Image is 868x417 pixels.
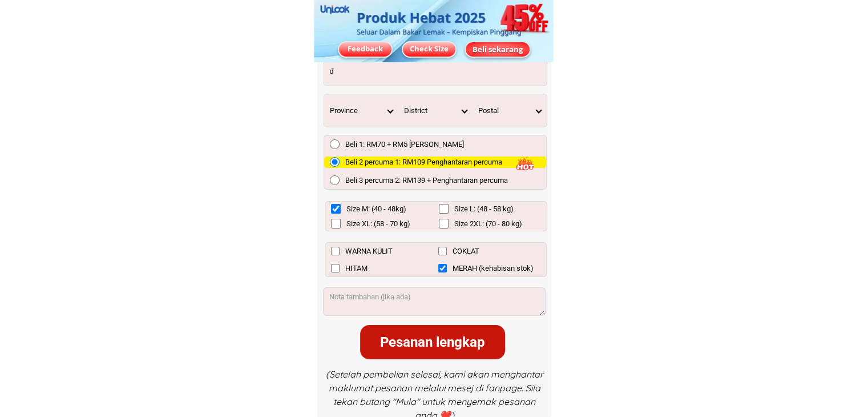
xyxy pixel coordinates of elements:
input: WARNA KULIT [331,247,340,255]
select: Select province [324,94,398,127]
input: Beli 1: RM70 + RM5 [PERSON_NAME] [330,139,340,149]
input: Size L: (48 - 58 kg) [439,204,449,214]
input: COKLAT [438,247,447,255]
span: Size XL: (58 - 70 kg) [346,218,410,230]
span: Size 2XL: (70 - 80 kg) [454,218,522,230]
span: WARNA KULIT [345,246,393,257]
input: Size XL: (58 - 70 kg) [331,219,341,228]
input: Size M: (40 - 48kg) [331,204,341,214]
span: Beli 3 percuma 2: RM139 + Penghantaran percuma [345,175,508,186]
span: Beli 2 percuma 1: RM109 Penghantaran percuma [345,157,502,168]
input: Size 2XL: (70 - 80 kg) [439,219,449,228]
span: COKLAT [453,246,479,257]
div: Pesanan lengkap [360,332,505,352]
span: Size M: (40 - 48kg) [346,203,406,215]
select: Select district [398,94,473,127]
input: Beli 3 percuma 2: RM139 + Penghantaran percuma [330,175,340,185]
input: HITAM [331,264,340,272]
select: Select postal code [473,94,547,127]
span: Beli 1: RM70 + RM5 [PERSON_NAME] [345,139,464,150]
span: Size L: (48 - 58 kg) [454,203,514,215]
input: MERAH (kehabisan stok) [438,264,447,272]
span: MERAH (kehabisan stok) [453,263,534,274]
div: Check Size [403,43,455,55]
div: Feedback [339,43,391,55]
span: HITAM [345,263,368,274]
input: Beli 2 percuma 1: RM109 Penghantaran percuma [330,157,340,167]
div: Beli sekarang [463,43,531,55]
input: Input address [324,57,547,86]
